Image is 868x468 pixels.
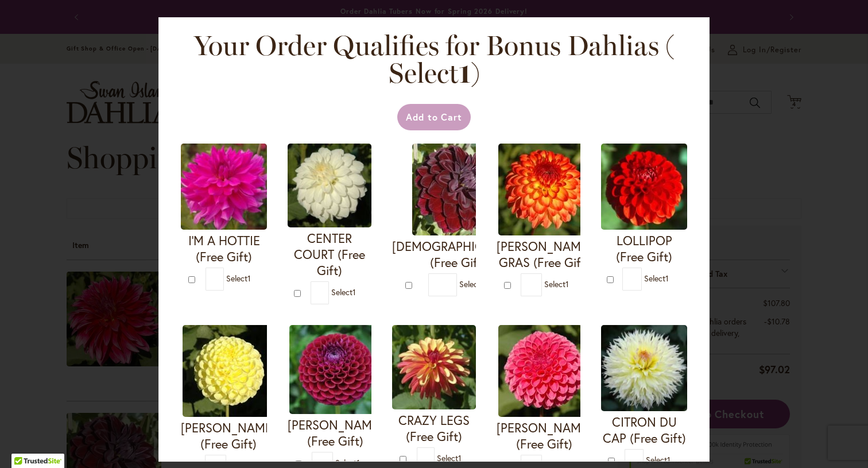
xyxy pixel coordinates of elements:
span: 1 [665,273,669,284]
iframe: Launch Accessibility Center [9,427,41,459]
img: CITRON DU CAP (Free Gift) [601,325,687,411]
h4: CENTER COURT (Free Gift) [288,230,371,279]
span: 1 [352,287,356,297]
span: Select [437,452,462,463]
span: Select [544,279,569,289]
h4: LOLLIPOP (Free Gift) [601,233,687,265]
h4: CRAZY LEGS (Free Gift) [392,412,476,444]
h4: [PERSON_NAME] (Free Gift) [497,420,592,452]
img: I'M A HOTTIE (Free Gift) [181,144,267,230]
span: Select [646,454,671,465]
h2: Your Order Qualifies for Bonus Dahlias ( Select ) [193,32,675,87]
span: 1 [459,56,471,90]
h4: CITRON DU CAP (Free Gift) [601,414,687,446]
img: NETTIE (Free Gift) [183,325,274,417]
span: 1 [565,279,569,289]
img: MARDY GRAS (Free Gift) [498,144,590,235]
h4: I'M A HOTTIE (Free Gift) [181,233,267,265]
img: VOODOO (Free Gift) [412,144,504,235]
span: Select [459,279,484,289]
span: Select [331,287,356,297]
span: 1 [667,454,671,465]
span: Select [644,273,669,284]
span: 1 [458,452,462,463]
span: 1 [356,457,360,468]
h4: [DEMOGRAPHIC_DATA] (Free Gift) [392,238,524,270]
span: Select [226,273,251,284]
img: REBECCA LYNN (Free Gift) [498,325,590,417]
img: IVANETTI (Free Gift) [289,325,381,414]
span: Select [335,457,360,468]
img: CRAZY LEGS (Free Gift) [392,325,476,409]
img: LOLLIPOP (Free Gift) [601,144,687,230]
h4: [PERSON_NAME] (Free Gift) [288,417,383,449]
img: CENTER COURT (Free Gift) [288,144,371,227]
span: 1 [247,273,251,284]
h4: [PERSON_NAME] (Free Gift) [181,420,276,452]
h4: [PERSON_NAME] GRAS (Free Gift) [497,238,592,270]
